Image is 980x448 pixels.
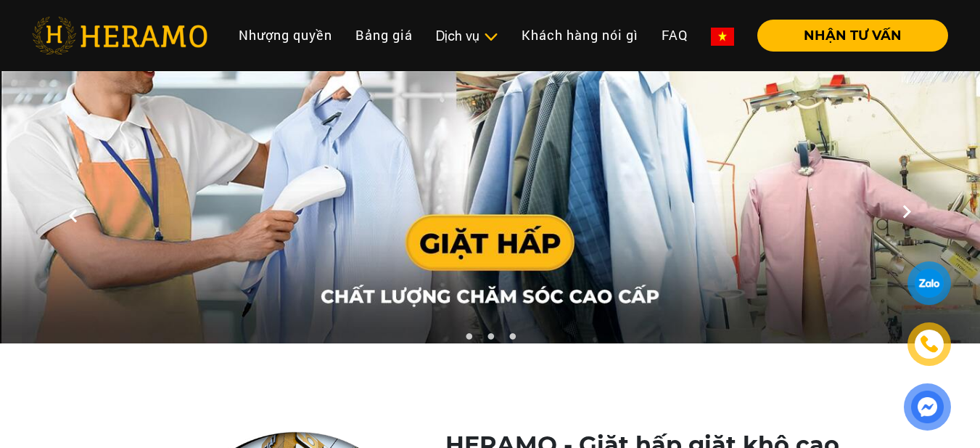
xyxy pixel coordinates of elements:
[227,20,344,51] a: Nhượng quyền
[510,20,650,51] a: Khách hàng nói gì
[32,17,207,54] img: heramo-logo.png
[920,335,939,354] img: phone-icon
[711,28,734,46] img: vn-flag.png
[344,20,424,51] a: Bảng giá
[746,29,948,42] a: NHẬN TƯ VẤN
[461,333,476,347] button: 1
[910,325,949,364] a: phone-icon
[650,20,699,51] a: FAQ
[757,20,948,52] button: NHẬN TƯ VẤN
[483,30,498,44] img: subToggleIcon
[483,333,498,347] button: 2
[505,333,519,347] button: 3
[436,26,498,46] div: Dịch vụ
